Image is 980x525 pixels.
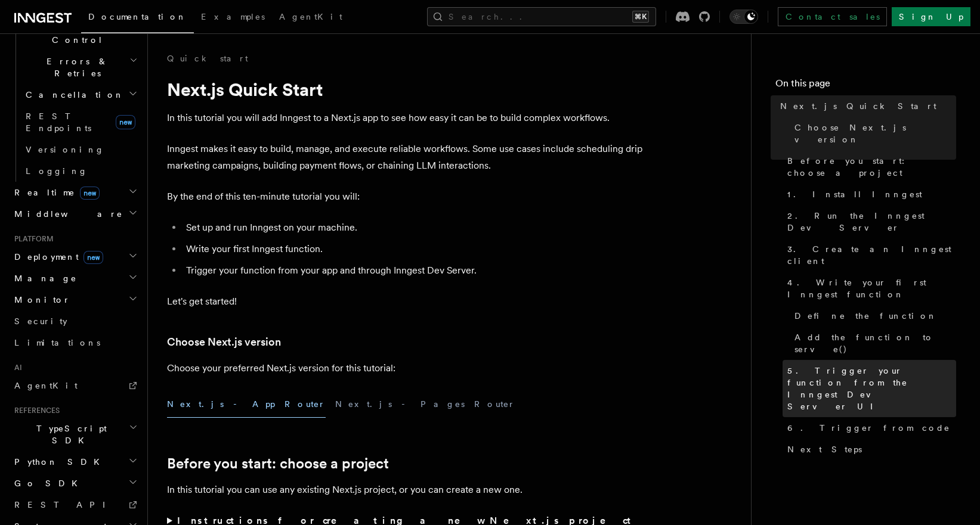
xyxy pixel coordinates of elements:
[787,277,956,300] span: 4. Write your first Inngest function
[80,187,100,200] span: new
[272,4,350,32] a: AgentKit
[783,205,956,238] a: 2. Run the Inngest Dev Server
[10,182,140,203] button: Realtimenew
[10,246,140,268] button: Deploymentnew
[167,79,644,100] h1: Next.js Quick Start
[335,391,515,418] button: Next.js - Pages Router
[26,145,104,154] span: Versioning
[10,251,103,263] span: Deployment
[10,406,60,415] span: References
[194,4,272,32] a: Examples
[167,360,644,377] p: Choose your preferred Next.js version for this tutorial:
[21,51,140,84] button: Errors & Retries
[26,166,88,176] span: Logging
[778,7,887,26] a: Contact sales
[780,100,936,112] span: Next.js Quick Start
[84,251,103,264] span: new
[794,310,937,322] span: Define the function
[183,219,644,236] li: Set up and run Inngest on your machine.
[787,422,950,434] span: 6. Trigger from code
[10,494,140,515] a: REST API
[787,188,922,200] span: 1. Install Inngest
[783,272,956,305] a: 4. Write your first Inngest function
[10,310,140,332] a: Security
[167,334,281,350] a: Choose Next.js version
[10,289,140,310] button: Monitor
[10,477,85,489] span: Go SDK
[10,451,140,473] button: Python SDK
[783,238,956,272] a: 3. Create an Inngest client
[10,332,140,353] a: Limitations
[10,187,100,198] span: Realtime
[21,17,140,51] button: Flow Control
[794,122,956,145] span: Choose Next.js version
[21,105,140,139] a: REST Endpointsnew
[787,443,862,455] span: Next Steps
[783,439,956,460] a: Next Steps
[783,150,956,184] a: Before you start: choose a project
[21,160,140,182] a: Logging
[201,12,265,21] span: Examples
[10,473,140,494] button: Go SDK
[14,381,78,390] span: AgentKit
[892,7,970,26] a: Sign Up
[790,117,956,150] a: Choose Next.js version
[783,417,956,439] a: 6. Trigger from code
[167,110,644,126] p: In this tutorial you will add Inngest to a Next.js app to see how easy it can be to build complex...
[167,52,248,64] a: Quick start
[21,139,140,160] a: Versioning
[10,234,54,244] span: Platform
[10,203,140,225] button: Middleware
[14,338,100,347] span: Limitations
[783,360,956,417] a: 5. Trigger your function from the Inngest Dev Server UI
[167,188,644,205] p: By the end of this ten-minute tutorial you will:
[787,243,956,267] span: 3. Create an Inngest client
[183,262,644,279] li: Trigger your function from your app and through Inngest Dev Server.
[10,456,107,468] span: Python SDK
[10,208,123,220] span: Middleware
[21,84,140,105] button: Cancellation
[775,95,956,117] a: Next.js Quick Start
[167,293,644,310] p: Let's get started!
[787,210,956,234] span: 2. Run the Inngest Dev Server
[116,115,135,129] span: new
[729,10,758,24] button: Toggle dark mode
[632,11,649,23] kbd: ⌘K
[26,111,91,133] span: REST Endpoints
[21,22,129,46] span: Flow Control
[10,294,70,306] span: Monitor
[21,55,129,79] span: Errors & Retries
[10,423,129,446] span: TypeScript SDK
[88,12,187,21] span: Documentation
[81,4,194,33] a: Documentation
[183,241,644,257] li: Write your first Inngest function.
[279,12,342,21] span: AgentKit
[167,455,389,472] a: Before you start: choose a project
[167,481,644,498] p: In this tutorial you can use any existing Next.js project, or you can create a new one.
[790,327,956,360] a: Add the function to serve()
[10,272,77,284] span: Manage
[10,418,140,451] button: TypeScript SDK
[787,155,956,179] span: Before you start: choose a project
[427,7,656,26] button: Search...⌘K
[21,89,124,101] span: Cancellation
[14,316,67,326] span: Security
[10,363,22,372] span: AI
[10,375,140,396] a: AgentKit
[10,268,140,289] button: Manage
[167,141,644,174] p: Inngest makes it easy to build, manage, and execute reliable workflows. Some use cases include sc...
[14,500,116,510] span: REST API
[794,331,956,355] span: Add the function to serve()
[783,184,956,205] a: 1. Install Inngest
[775,76,956,95] h4: On this page
[790,305,956,327] a: Define the function
[787,365,956,412] span: 5. Trigger your function from the Inngest Dev Server UI
[167,391,326,418] button: Next.js - App Router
